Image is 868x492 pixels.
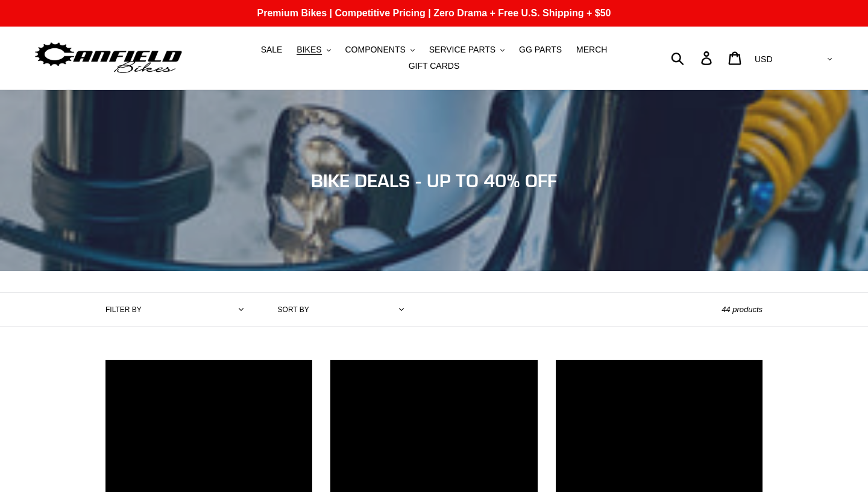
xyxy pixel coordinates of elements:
input: Search [678,45,708,71]
span: 44 products [722,305,763,314]
span: GIFT CARDS [409,61,460,71]
span: BIKES [297,45,321,55]
span: SERVICE PARTS [429,45,495,55]
span: MERCH [576,45,607,55]
button: COMPONENTS [339,42,420,58]
img: Canfield Bikes [33,39,184,77]
button: BIKES [291,42,336,58]
a: MERCH [570,42,613,58]
span: SALE [261,45,283,55]
span: COMPONENTS [345,45,405,55]
label: Sort by [278,304,309,315]
span: GG PARTS [519,45,562,55]
a: GIFT CARDS [403,58,466,74]
label: Filter by [105,304,142,315]
a: GG PARTS [513,42,568,58]
button: SERVICE PARTS [423,42,511,58]
a: SALE [255,42,289,58]
span: BIKE DEALS - UP TO 40% OFF [311,170,557,191]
